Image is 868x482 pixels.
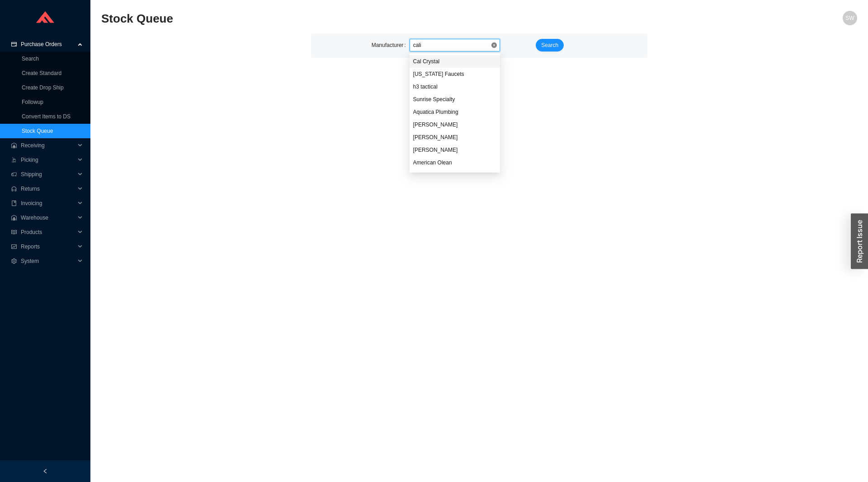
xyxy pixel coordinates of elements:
span: read [11,229,17,235]
span: close-circle [491,42,497,48]
span: Products [21,225,75,239]
span: Warehouse [21,211,75,225]
span: Reports [21,239,75,254]
a: Create Drop Ship [22,84,64,91]
span: System [21,254,75,268]
span: fund [11,244,17,249]
label: Manufacturer [372,39,410,51]
a: Convert Items to DS [22,113,71,120]
div: Michael Aram [410,144,500,156]
div: Aquatica Plumbing [413,108,496,116]
span: Purchase Orders [21,37,75,51]
div: [PERSON_NAME] [413,121,496,129]
div: Cavaliere [410,131,500,144]
span: Picking [21,153,75,167]
a: Search [22,56,39,62]
span: left [42,468,48,474]
div: h3 tactical [410,80,500,93]
span: setting [11,258,17,264]
div: California Faucets [410,68,500,80]
span: book [11,201,17,206]
span: Search [541,41,558,50]
div: [US_STATE] Faucets [413,70,496,78]
a: Create Standard [22,70,61,76]
span: Receiving [21,138,75,153]
a: Stock Queue [22,128,53,134]
a: Followup [22,99,43,105]
span: SW [845,11,854,25]
span: Shipping [21,167,75,182]
div: Catalano [410,118,500,131]
h2: Stock Queue [101,11,668,27]
div: Cifial [410,169,500,182]
span: Returns [21,182,75,196]
div: Cal Crystal [410,55,500,68]
div: [PERSON_NAME] [413,133,496,141]
span: customer-service [11,186,17,192]
span: credit-card [11,42,17,47]
div: Sunrise Specialty [410,93,500,106]
div: American Olean [410,156,500,169]
button: Search [536,39,564,51]
div: Cal Crystal [413,57,496,66]
div: Sunrise Specialty [413,95,496,103]
div: Aquatica Plumbing [410,106,500,118]
span: Invoicing [21,196,75,211]
div: American Olean [413,159,496,167]
div: h3 tactical [413,83,496,91]
div: [PERSON_NAME] [413,146,496,154]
